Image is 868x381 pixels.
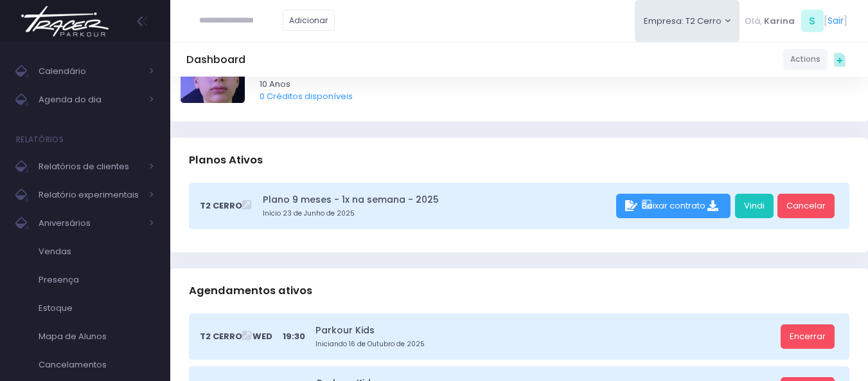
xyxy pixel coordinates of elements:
[16,127,64,153] h4: Relatórios
[777,194,835,218] a: Cancelar
[186,53,245,66] h5: Dashboard
[39,215,141,232] span: Aniversários
[781,324,835,349] a: Encerrar
[315,324,776,337] a: Parkour Kids
[801,10,824,32] span: S
[39,63,141,80] span: Calendário
[745,15,762,28] span: Olá,
[783,49,828,70] a: Actions
[263,193,612,207] a: Plano 9 meses - 1x na semana - 2025
[252,330,272,343] span: Wed
[39,300,154,317] span: Estoque
[735,194,774,218] a: Vindi
[39,328,154,345] span: Mapa de Alunos
[263,209,612,219] small: Início 23 de Junho de 2025
[39,187,141,203] span: Relatório experimentais
[828,14,844,28] a: Sair
[283,330,305,343] span: 19:30
[200,200,242,212] span: T2 Cerro
[764,15,795,28] span: Karina
[616,194,731,218] div: Baixar contrato
[189,142,263,178] h3: Planos Ativos
[260,90,353,102] a: 0 Créditos disponíveis
[260,78,841,91] span: 10 Anos
[39,91,141,108] span: Agenda do dia
[39,272,154,288] span: Presença
[200,330,242,343] span: T2 Cerro
[39,158,141,175] span: Relatórios de clientes
[740,6,852,35] div: [ ]
[283,10,335,31] a: Adicionar
[39,243,154,260] span: Vendas
[315,339,776,349] small: Iniciando 16 de Outubro de 2025
[189,272,312,309] h3: Agendamentos ativos
[39,357,154,373] span: Cancelamentos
